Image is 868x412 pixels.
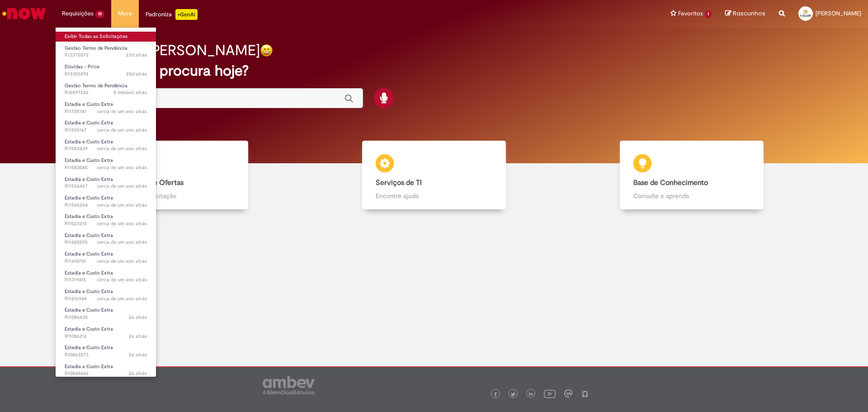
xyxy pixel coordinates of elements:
span: 23d atrás [126,52,147,58]
span: R11216944 [65,295,147,303]
time: 08/02/2024 11:57:57 [129,333,147,340]
span: 5 mês(es) atrás [113,89,147,96]
p: +GenAi [175,9,198,20]
a: Aberto R11556467 : Estadia e Custo Extra [56,175,156,191]
a: Base de Conhecimento Consulte e aprenda [563,141,821,210]
a: Aberto R11545254 : Estadia e Custo Extra [56,193,156,210]
time: 07/04/2025 16:22:34 [113,89,147,96]
a: Aberto R11428255 : Estadia e Custo Extra [56,231,156,247]
span: R11583439 [65,145,147,152]
span: R11705741 [65,108,147,115]
time: 22/04/2024 16:04:53 [97,258,147,265]
img: logo_footer_workplace.png [564,389,572,398]
span: Estadia e Custo Extra [65,101,113,108]
span: Rascunhos [733,9,765,18]
span: R10848462 [65,370,147,377]
span: cerca de um ano atrás [97,108,147,115]
span: Estadia e Custo Extra [65,176,113,183]
a: Aberto R11523215 : Estadia e Custo Extra [56,212,156,228]
span: 2a atrás [129,314,147,321]
time: 05/06/2024 14:10:38 [97,145,147,152]
span: Requisições [62,9,94,18]
span: 19 [95,10,104,18]
a: Aberto R11319415 : Estadia e Custo Extra [56,268,156,285]
time: 15/12/2023 11:44:47 [129,351,147,358]
span: 2a atrás [129,370,147,377]
time: 07/06/2024 14:36:11 [97,127,147,133]
div: Padroniza [146,9,198,20]
ul: Requisições [55,27,156,377]
span: Dúvidas - Price [65,63,99,70]
span: Gestão Termo de Pendência [65,82,127,89]
span: cerca de um ano atrás [97,258,147,265]
span: cerca de um ano atrás [97,127,147,133]
span: cerca de um ano atrás [97,183,147,189]
span: cerca de um ano atrás [97,202,147,208]
span: R10863273 [65,351,147,359]
span: cerca de um ano atrás [97,239,147,246]
a: Rascunhos [725,9,765,18]
img: logo_footer_twitter.png [511,392,515,397]
a: Aberto R12897226 : Gestão Termo de Pendência [56,81,156,98]
a: Aberto R11410701 : Estadia e Custo Extra [56,249,156,266]
span: R11086216 [65,333,147,340]
span: Estadia e Custo Extra [65,307,113,313]
span: R11583045 [65,164,147,171]
a: Aberto R11086435 : Estadia e Custo Extra [56,305,156,322]
span: Estadia e Custo Extra [65,363,113,370]
a: Aberto R13372072 : Gestão Termo de Pendência [56,43,156,60]
time: 08/03/2024 14:23:49 [97,295,147,302]
img: logo_footer_linkedin.png [529,392,533,397]
img: logo_footer_youtube.png [544,388,556,399]
span: 2a atrás [129,333,147,340]
span: 25d atrás [126,71,147,77]
img: ServiceNow [1,5,47,23]
time: 24/05/2024 11:52:28 [97,202,147,208]
time: 05/08/2025 14:47:09 [126,71,147,77]
span: Favoritos [678,9,703,18]
time: 08/02/2024 12:26:36 [129,314,147,321]
time: 17/05/2024 13:59:44 [97,220,147,227]
time: 02/04/2024 15:23:56 [97,276,147,283]
span: R13372072 [65,52,147,59]
time: 05/06/2024 12:44:33 [97,164,147,171]
time: 07/08/2025 15:50:59 [126,52,147,58]
a: Serviços de TI Encontre ajuda [305,141,563,210]
span: Gestão Termo de Pendência [65,45,127,52]
span: Estadia e Custo Extra [65,270,113,276]
span: R13355874 [65,71,147,78]
a: Aberto R11595167 : Estadia e Custo Extra [56,118,156,135]
a: Aberto R11216944 : Estadia e Custo Extra [56,287,156,303]
b: Base de Conhecimento [633,178,708,187]
b: Catálogo de Ofertas [118,178,184,187]
span: R11428255 [65,239,147,246]
span: R11086435 [65,314,147,321]
a: Aberto R10863273 : Estadia e Custo Extra [56,343,156,360]
a: Catálogo de Ofertas Abra uma solicitação [47,141,305,210]
span: R11410701 [65,258,147,265]
time: 13/12/2023 14:14:37 [129,370,147,377]
span: Estadia e Custo Extra [65,194,113,201]
span: cerca de um ano atrás [97,276,147,283]
span: R11556467 [65,183,147,190]
a: Exibir Todas as Solicitações [56,32,156,42]
span: R11523215 [65,220,147,227]
span: Estadia e Custo Extra [65,251,113,257]
p: Abra uma solicitação [118,191,235,200]
img: logo_footer_naosei.png [581,389,589,398]
b: Serviços de TI [376,178,422,187]
span: [PERSON_NAME] [816,9,861,17]
span: R11545254 [65,202,147,209]
span: 2a atrás [129,351,147,358]
span: cerca de um ano atrás [97,164,147,171]
span: Estadia e Custo Extra [65,288,113,295]
img: logo_footer_facebook.png [493,392,498,397]
a: Aberto R11583439 : Estadia e Custo Extra [56,137,156,154]
a: Aberto R11583045 : Estadia e Custo Extra [56,156,156,172]
span: cerca de um ano atrás [97,145,147,152]
span: cerca de um ano atrás [97,295,147,302]
time: 28/05/2024 12:10:22 [97,183,147,189]
h2: O que você procura hoje? [78,63,790,79]
a: Aberto R13355874 : Dúvidas - Price [56,62,156,79]
span: Estadia e Custo Extra [65,157,113,164]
